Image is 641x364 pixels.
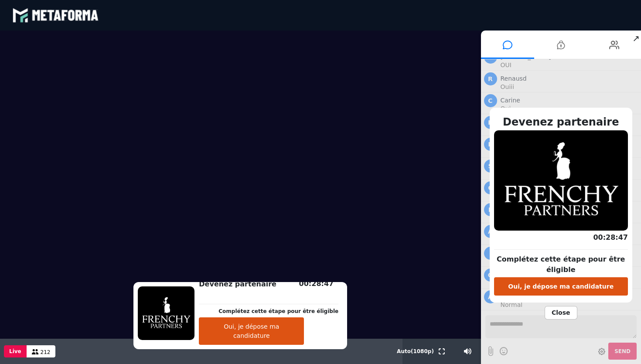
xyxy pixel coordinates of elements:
img: 1758176636418-X90kMVC3nBIL3z60WzofmoLaWTDHBoMX.png [138,286,194,340]
span: 00:28:47 [299,279,334,288]
button: Live [4,345,27,357]
span: 00:28:47 [593,233,628,242]
h2: Devenez partenaire [199,279,338,289]
button: Oui, je dépose ma candidature [199,317,304,345]
img: 1758176636418-X90kMVC3nBIL3z60WzofmoLaWTDHBoMX.png [494,130,628,231]
button: Oui, je dépose ma candidature [494,277,628,296]
span: Close [545,306,577,320]
span: 212 [41,349,51,355]
p: Complétez cette étape pour être éligible [494,254,628,275]
h2: Devenez partenaire [494,114,628,130]
button: Auto(1080p) [395,339,436,364]
span: ↗ [631,31,641,46]
span: Auto ( 1080 p) [397,348,434,354]
p: Complétez cette étape pour être éligible [218,307,338,315]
